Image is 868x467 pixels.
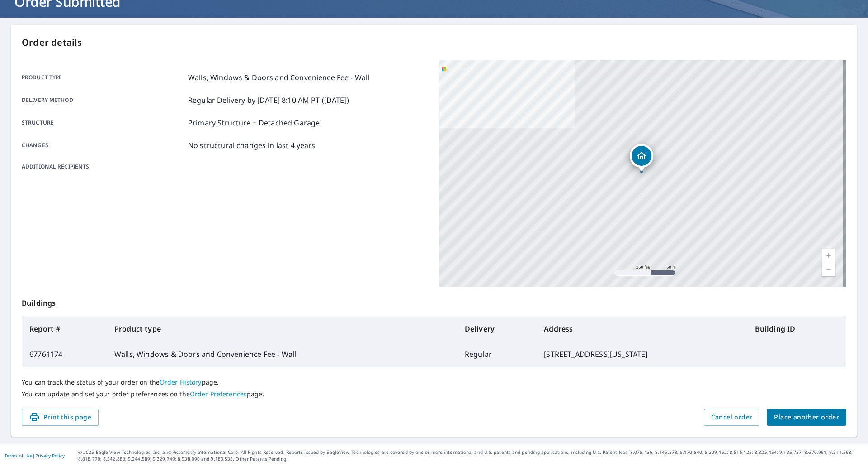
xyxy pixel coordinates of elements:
[748,316,846,342] th: Building ID
[190,390,247,398] a: Order Preferences
[537,316,747,342] th: Address
[29,412,91,423] span: Print this page
[78,449,863,462] p: © 2025 Eagle View Technologies, Inc. and Pictometry International Corp. All Rights Reserved. Repo...
[107,316,458,342] th: Product type
[767,409,846,426] button: Place another order
[22,95,184,106] p: Delivery method
[22,390,846,398] p: You can update and set your order preferences on the page.
[188,95,349,106] p: Regular Delivery by [DATE] 8:10 AM PT ([DATE])
[107,342,458,367] td: Walls, Windows & Doors and Convenience Fee - Wall
[22,140,184,151] p: Changes
[630,144,653,172] div: Dropped pin, building 1, Residential property, 638 Waters Dr Virginia Beach, VA 23462
[22,117,184,128] p: Structure
[458,342,537,367] td: Regular
[22,378,846,386] p: You can track the status of your order on the page.
[704,409,760,426] button: Cancel order
[188,140,316,151] p: No structural changes in last 4 years
[5,453,33,459] a: Terms of Use
[35,453,65,459] a: Privacy Policy
[537,342,747,367] td: [STREET_ADDRESS][US_STATE]
[22,36,846,49] p: Order details
[188,117,320,128] p: Primary Structure + Detached Garage
[774,412,839,423] span: Place another order
[822,249,835,262] a: Current Level 17, Zoom In
[822,262,835,276] a: Current Level 17, Zoom Out
[22,72,184,83] p: Product type
[22,409,99,426] button: Print this page
[22,316,107,342] th: Report #
[22,163,184,171] p: Additional recipients
[160,378,202,386] a: Order History
[458,316,537,342] th: Delivery
[711,412,753,423] span: Cancel order
[22,342,107,367] td: 67761174
[188,72,369,83] p: Walls, Windows & Doors and Convenience Fee - Wall
[5,453,65,458] p: |
[22,287,846,316] p: Buildings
